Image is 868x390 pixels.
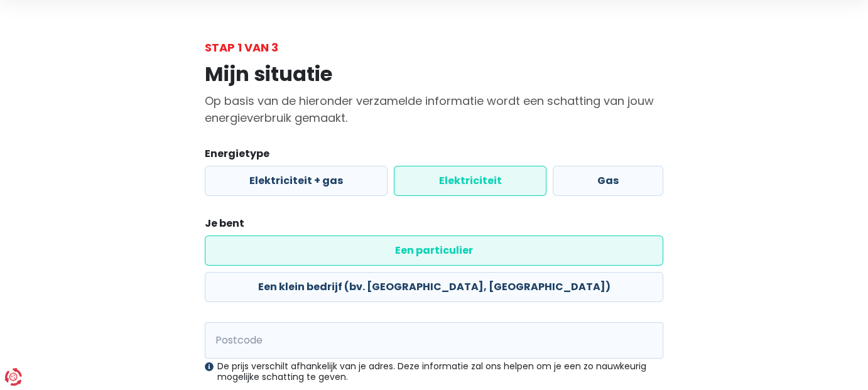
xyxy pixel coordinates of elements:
label: Een klein bedrijf (bv. [GEOGRAPHIC_DATA], [GEOGRAPHIC_DATA]) [205,272,663,302]
label: Elektriciteit + gas [205,166,388,196]
label: Gas [553,166,663,196]
label: Elektriciteit [394,166,546,196]
h1: Mijn situatie [205,62,663,86]
legend: Je bent [205,216,663,236]
legend: Energietype [205,146,663,166]
div: De prijs verschilt afhankelijk van je adres. Deze informatie zal ons helpen om je een zo nauwkeur... [205,361,663,382]
label: Een particulier [205,236,663,266]
div: Stap 1 van 3 [205,39,663,56]
input: 1000 [205,322,663,359]
p: Op basis van de hieronder verzamelde informatie wordt een schatting van jouw energieverbruik gema... [205,92,663,126]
